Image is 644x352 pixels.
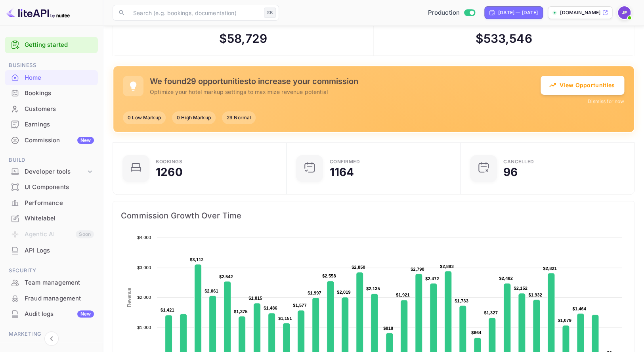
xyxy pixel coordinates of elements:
[5,195,98,210] a: Performance
[588,98,624,105] button: Dismiss for now
[156,166,183,178] div: 1260
[440,264,454,269] text: $2,883
[150,77,541,86] h5: We found 29 opportunities to increase your commission
[248,296,262,300] text: $1,815
[234,309,248,314] text: $1,375
[25,73,94,82] div: Home
[5,101,98,117] div: Customers
[5,291,98,306] div: Fraud management
[5,61,98,70] span: Business
[126,287,132,307] text: Revenue
[455,298,468,303] text: $1,733
[411,267,424,272] text: $2,790
[425,276,439,281] text: $2,472
[5,306,98,321] a: Audit logsNew
[572,306,586,311] text: $1,464
[337,290,351,295] text: $2,019
[5,306,98,322] div: Audit logsNew
[5,37,98,53] div: Getting started
[308,291,321,295] text: $1,997
[25,167,86,176] div: Developer tools
[5,275,98,291] div: Team management
[5,117,98,132] div: Earnings
[25,105,94,114] div: Customers
[121,209,626,222] span: Commission Growth Over Time
[514,286,527,291] text: $2,152
[560,9,600,16] p: [DOMAIN_NAME]
[322,274,336,278] text: $2,558
[5,86,98,101] div: Bookings
[219,30,267,48] div: $ 58,729
[25,40,94,50] a: Getting started
[128,5,261,21] input: Search (e.g. bookings, documentation)
[5,165,98,179] div: Developer tools
[528,293,542,297] text: $1,932
[558,318,571,323] text: $1,079
[156,159,182,164] div: Bookings
[219,274,233,279] text: $2,542
[5,243,98,258] a: API Logs
[293,303,307,308] text: $1,577
[25,199,94,208] div: Performance
[352,265,365,270] text: $2,850
[5,243,98,258] div: API Logs
[329,159,360,164] div: Confirmed
[5,133,98,148] div: CommissionNew
[5,291,98,306] a: Fraud management
[5,156,98,165] span: Build
[190,257,204,262] text: $3,112
[25,294,94,303] div: Fraud management
[77,310,94,318] div: New
[428,8,460,17] span: Production
[25,310,94,319] div: Audit logs
[396,293,410,297] text: $1,921
[77,137,94,144] div: New
[5,211,98,226] div: Whitelabel
[5,266,98,275] span: Security
[204,289,218,293] text: $2,061
[264,306,277,310] text: $1,486
[503,166,518,178] div: 96
[5,101,98,116] a: Customers
[484,310,498,315] text: $1,327
[5,275,98,290] a: Team management
[25,183,94,192] div: UI Components
[278,316,292,321] text: $1,151
[25,246,94,255] div: API Logs
[5,133,98,147] a: CommissionNew
[222,114,256,121] span: 29 Normal
[541,76,624,95] button: View Opportunities
[5,195,98,211] div: Performance
[150,88,541,96] p: Optimize your hotel markup settings to maximize revenue potential
[137,265,151,270] text: $3,000
[25,120,94,129] div: Earnings
[137,235,151,240] text: $4,000
[5,117,98,132] a: Earnings
[137,295,151,300] text: $2,000
[5,211,98,226] a: Whitelabel
[172,114,216,121] span: 0 High Markup
[161,308,174,312] text: $1,421
[25,136,94,145] div: Commission
[498,9,538,16] div: [DATE] — [DATE]
[5,86,98,100] a: Bookings
[44,331,59,346] button: Collapse navigation
[383,326,393,331] text: $818
[329,166,354,178] div: 1164
[618,6,631,19] img: Jenny Frimer
[25,342,94,351] div: Promo codes
[25,89,94,98] div: Bookings
[5,180,98,194] a: UI Components
[25,214,94,223] div: Whitelabel
[471,330,482,335] text: $664
[5,330,98,339] span: Marketing
[543,266,557,271] text: $2,821
[499,276,513,281] text: $2,482
[5,70,98,86] div: Home
[5,70,98,85] a: Home
[25,278,94,287] div: Team management
[137,325,151,330] text: $1,000
[264,8,276,18] div: ⌘K
[424,8,478,17] div: Switch to Sandbox mode
[123,114,166,121] span: 0 Low Markup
